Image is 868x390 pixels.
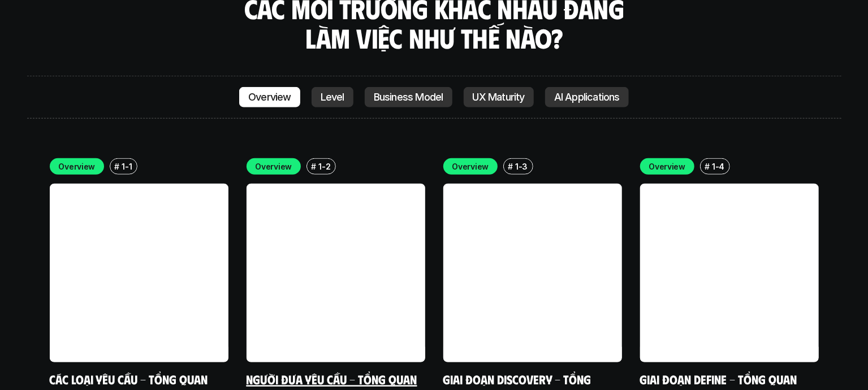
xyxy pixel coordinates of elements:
p: Overview [59,161,96,172]
p: Overview [452,161,489,172]
p: Business Model [374,92,443,103]
p: 1-4 [712,161,724,172]
a: Overview [239,87,300,107]
h6: # [311,162,316,171]
p: Overview [248,92,291,103]
p: AI Applications [554,92,620,103]
h6: # [705,162,710,171]
a: Người đưa yêu cầu - Tổng quan [247,371,417,387]
p: 1-1 [122,161,132,172]
p: Overview [649,161,686,172]
a: AI Applications [545,87,629,107]
a: Các loại yêu cầu - Tổng quan [50,371,208,387]
p: Overview [256,161,292,172]
p: Level [321,92,344,103]
p: 1-3 [515,161,528,172]
p: 1-2 [318,161,330,172]
h6: # [114,162,119,171]
a: Business Model [365,87,452,107]
a: Level [312,87,353,107]
a: Giai đoạn Define - Tổng quan [640,371,797,387]
p: UX Maturity [473,92,525,103]
a: UX Maturity [464,87,534,107]
h6: # [508,162,513,171]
